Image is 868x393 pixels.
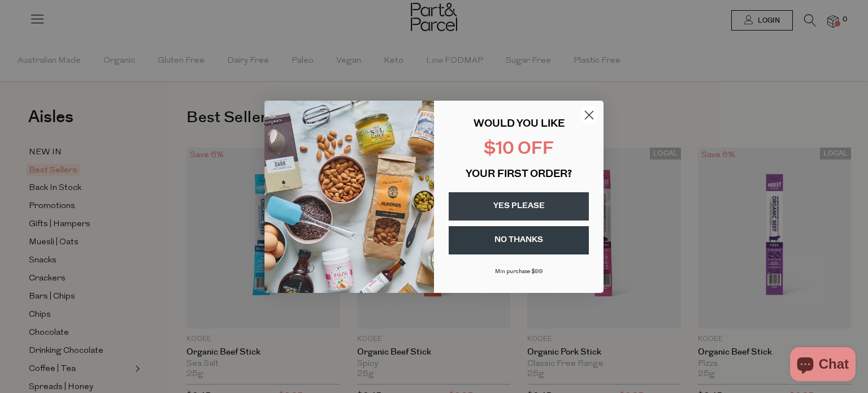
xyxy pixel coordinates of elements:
[495,269,543,275] span: Min purchase $99
[484,141,554,158] span: $10 OFF
[264,101,434,293] img: 43fba0fb-7538-40bc-babb-ffb1a4d097bc.jpeg
[466,170,572,180] span: YOUR FIRST ORDER?
[579,105,599,125] button: Close dialog
[449,226,589,254] button: NO THANKS
[449,192,589,221] button: YES PLEASE
[474,119,565,129] span: WOULD YOU LIKE
[787,347,859,384] inbox-online-store-chat: Shopify online store chat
